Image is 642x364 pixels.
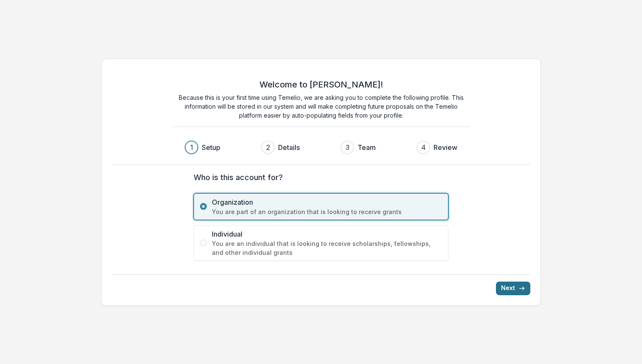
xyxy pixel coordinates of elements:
[496,282,530,295] button: Next
[346,142,349,152] div: 3
[212,197,442,207] span: Organization
[266,142,270,152] div: 2
[185,141,457,154] div: Progress
[202,142,220,152] h3: Setup
[278,142,300,152] h3: Details
[434,142,457,152] h3: Review
[212,239,442,257] span: You are an individual that is looking to receive scholarships, fellowships, and other individual ...
[212,207,442,216] span: You are part of an organization that is looking to receive grants
[358,142,376,152] h3: Team
[421,142,426,152] div: 4
[172,93,470,120] p: Because this is your first time using Temelio, we are asking you to complete the following profil...
[259,79,383,90] h2: Welcome to [PERSON_NAME]!
[212,229,442,239] span: Individual
[190,142,193,152] div: 1
[194,172,443,183] label: Who is this account for?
